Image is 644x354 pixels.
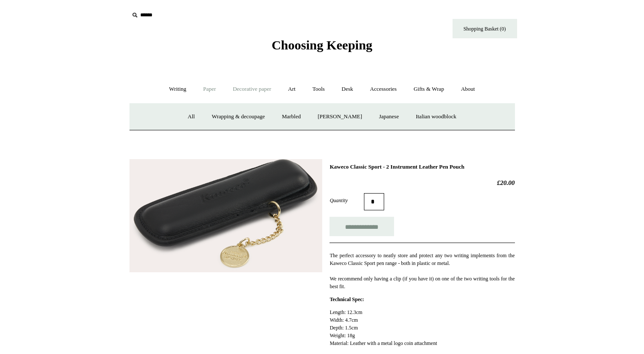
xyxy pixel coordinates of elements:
[204,105,273,128] a: Wrapping & decoupage
[334,78,361,101] a: Desk
[371,105,407,128] a: Japanese
[310,105,370,128] a: [PERSON_NAME]
[362,78,404,101] a: Accessories
[129,159,322,272] img: Kaweco Classic Sport - 2 Instrument Leather Pen Pouch
[305,78,333,101] a: Tools
[280,78,303,101] a: Art
[330,296,364,302] strong: Technical Spec:
[453,78,483,101] a: About
[330,308,515,347] p: Length: 12.3cm Width: 4.7cm Depth: 1.5cm Weight: 18g Material: Leather with a metal logo coin att...
[406,78,452,101] a: Gifts & Wrap
[225,78,279,101] a: Decorative paper
[271,45,372,51] a: Choosing Keeping
[330,163,515,170] h1: Kaweco Classic Sport - 2 Instrument Leather Pen Pouch
[408,105,464,128] a: Italian woodblock
[271,38,372,52] span: Choosing Keeping
[274,105,308,128] a: Marbled
[180,105,203,128] a: All
[330,197,364,204] label: Quantity
[330,179,515,187] h2: £20.00
[453,19,517,38] a: Shopping Basket (0)
[161,78,194,101] a: Writing
[195,78,224,101] a: Paper
[330,252,515,290] p: The perfect accessory to neatly store and protect any two writing implements from the Kaweco Clas...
